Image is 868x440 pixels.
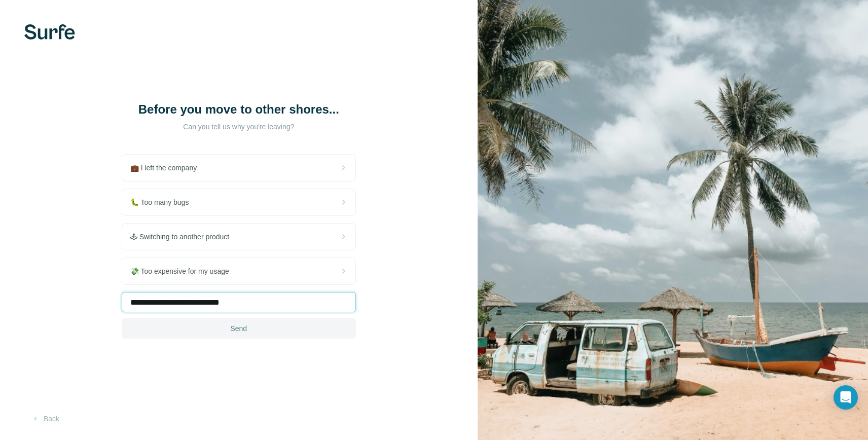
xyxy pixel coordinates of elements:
[137,122,340,132] p: Can you tell us why you're leaving?
[24,410,66,428] button: Back
[130,197,197,207] span: 🐛 Too many bugs
[137,101,340,118] h1: Before you move to other shores...
[130,232,237,242] span: 🕹 Switching to another product
[130,163,205,173] span: 💼 I left the company
[834,385,858,410] div: Open Intercom Messenger
[130,266,237,276] span: 💸 Too expensive for my usage
[24,24,75,40] img: Surfe's logo
[122,318,356,339] button: Send
[230,323,247,334] span: Send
